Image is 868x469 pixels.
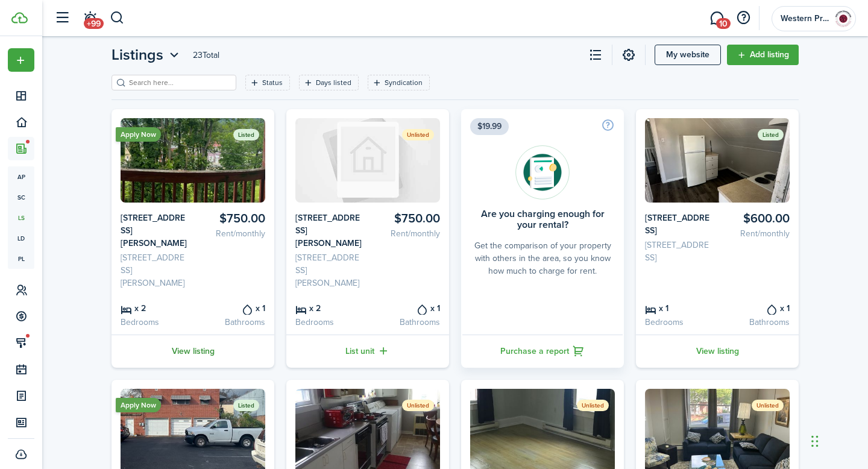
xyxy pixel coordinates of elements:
status: Unlisted [577,400,609,411]
a: Notifications [78,3,101,34]
a: ld [8,228,34,248]
ribbon: Apply Now [116,398,161,412]
card-listing-title: [STREET_ADDRESS][PERSON_NAME] [121,212,189,250]
a: View listing [112,335,274,368]
status: Unlisted [752,400,784,411]
img: Listing avatar [295,118,440,203]
card-listing-title: $600.00 [722,212,790,225]
card-listing-title: $750.00 [373,212,441,225]
span: +99 [84,18,104,29]
button: Open menu [8,48,34,72]
header-page-total: 23 Total [193,49,219,61]
card-listing-title: [STREET_ADDRESS] [645,212,713,237]
card-listing-description: [STREET_ADDRESS] [645,239,713,264]
card-description: Get the comparison of your property with others in the area, so you know how much to charge for r... [470,239,615,277]
card-listing-title: x 1 [373,301,441,315]
img: TenantCloud [11,12,28,24]
span: Western Properties, LLP [781,14,829,23]
a: My website [655,45,721,65]
img: Listing avatar [645,118,790,203]
filter-tag-label: Days listed [316,77,351,88]
card-listing-description: Bathrooms [373,316,441,329]
button: Listings [112,44,182,66]
button: Open menu [112,44,182,66]
span: Listings [112,44,163,66]
card-listing-description: Bedrooms [295,316,363,329]
img: Listing avatar [121,118,265,203]
button: Open sidebar [51,7,74,30]
card-listing-description: Bedrooms [121,316,189,329]
card-listing-title: [STREET_ADDRESS][PERSON_NAME] [295,212,363,250]
card-listing-title: x 1 [722,301,790,315]
input: Search here... [126,77,232,89]
card-listing-description: Bathrooms [722,316,790,329]
span: $19.99 [470,118,509,135]
card-listing-description: Bedrooms [645,316,713,329]
a: sc [8,187,34,207]
filter-tag-label: Status [262,77,283,88]
ribbon: Apply Now [116,127,161,142]
card-listing-description: Rent/monthly [198,227,266,240]
filter-tag: Open filter [368,75,430,90]
a: ls [8,207,34,228]
a: Add listing [727,45,799,65]
a: ap [8,166,34,187]
card-listing-title: x 2 [121,301,189,315]
img: Western Properties, LLP [834,9,853,28]
status: Unlisted [402,129,434,140]
status: Listed [233,129,259,140]
card-title: Are you charging enough for your rental? [470,209,615,230]
filter-tag: Open filter [245,75,290,90]
card-listing-title: x 1 [198,301,266,315]
a: Purchase a report [461,335,624,368]
card-listing-description: [STREET_ADDRESS][PERSON_NAME] [295,251,363,289]
status: Listed [233,400,259,411]
filter-tag: Open filter [299,75,359,90]
iframe: Chat Widget [808,411,868,469]
div: Drag [811,423,819,459]
card-listing-title: x 2 [295,301,363,315]
span: 10 [716,18,731,29]
button: Open resource center [733,8,753,28]
card-listing-title: x 1 [645,301,713,315]
a: List unit [286,335,449,368]
card-listing-title: $750.00 [198,212,266,225]
card-listing-description: Rent/monthly [373,227,441,240]
img: Rentability report avatar [515,145,570,200]
card-listing-description: Bathrooms [198,316,266,329]
a: Messaging [705,3,728,34]
filter-tag-label: Syndication [385,77,423,88]
status: Listed [758,129,784,140]
card-listing-description: Rent/monthly [722,227,790,240]
a: pl [8,248,34,269]
card-listing-description: [STREET_ADDRESS][PERSON_NAME] [121,251,189,289]
status: Unlisted [402,400,434,411]
a: View listing [636,335,799,368]
button: Search [110,8,125,28]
